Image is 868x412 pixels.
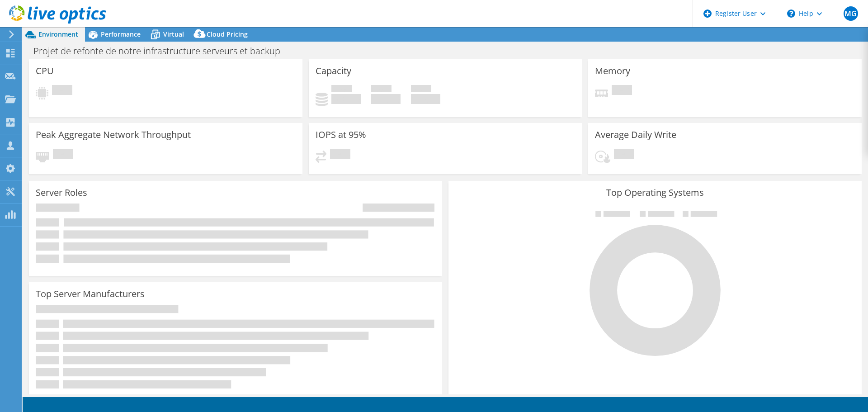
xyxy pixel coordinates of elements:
[455,188,855,198] h3: Top Operating Systems
[371,94,401,104] h4: 0 GiB
[787,9,795,18] svg: \n
[371,85,392,94] span: Free
[331,94,361,104] h4: 0 GiB
[101,30,141,38] span: Performance
[844,6,858,21] span: MG
[411,94,440,104] h4: 0 GiB
[595,66,630,76] h3: Memory
[331,85,352,94] span: Used
[36,188,87,198] h3: Server Roles
[36,289,145,299] h3: Top Server Manufacturers
[29,46,294,56] h1: Projet de refonte de notre infrastructure serveurs et backup
[411,85,431,94] span: Total
[614,149,634,161] span: Pending
[316,66,351,76] h3: Capacity
[52,85,72,97] span: Pending
[207,30,248,38] span: Cloud Pricing
[612,85,632,97] span: Pending
[163,30,184,38] span: Virtual
[36,66,54,76] h3: CPU
[38,30,78,38] span: Environment
[330,149,350,161] span: Pending
[53,149,73,161] span: Pending
[595,130,676,140] h3: Average Daily Write
[36,130,191,140] h3: Peak Aggregate Network Throughput
[316,130,366,140] h3: IOPS at 95%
